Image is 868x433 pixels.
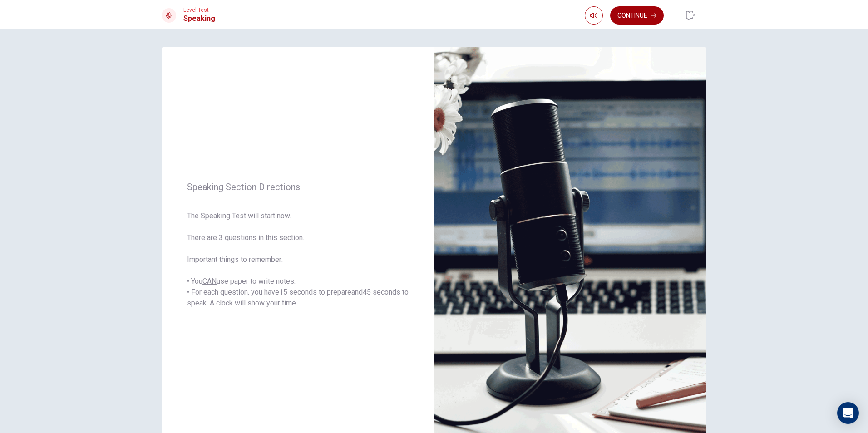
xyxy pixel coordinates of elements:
u: 15 seconds to prepare [279,288,351,296]
span: The Speaking Test will start now. There are 3 questions in this section. Important things to reme... [187,211,409,309]
div: Open Intercom Messenger [837,402,859,424]
u: CAN [202,277,217,285]
button: Continue [610,6,664,25]
h1: Speaking [183,13,215,24]
span: Speaking Section Directions [187,182,409,192]
span: Level Test [183,7,215,13]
